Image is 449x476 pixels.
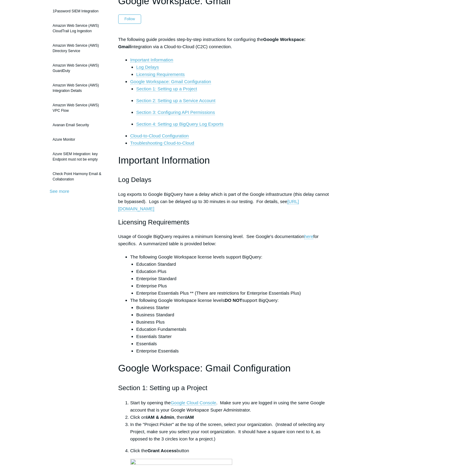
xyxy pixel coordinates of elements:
li: Education Plus [136,268,331,275]
span: The following guide provides step-by-step instructions for configuring the integration via a Clou... [118,37,306,49]
li: Start by opening the . Make sure you are logged in using the same Google account that is your Goo... [130,399,331,414]
a: Amazon Web Service (AWS) CloudTrail Log Ingestion [50,20,109,37]
li: The following Google Workspace license levels support BigQuery: [130,297,331,355]
li: In the "Project Picker" at the top of the screen, select your organization. (Instead of selecting... [130,421,331,443]
a: Azure SIEM Integration: key Endpoint must not be empty [50,148,109,165]
li: Enterprise Essentials [136,347,331,355]
h1: Important Information [118,153,331,168]
li: Enterprise Plus [136,282,331,290]
a: Troubleshooting Cloud-to-Cloud [130,140,194,146]
p: Usage of Google BigQuery requires a minimum licensing level. See Google's documentation for speci... [118,233,331,247]
li: Business Starter [136,304,331,311]
li: Enterprise Standard [136,275,331,282]
strong: DO NOT [225,298,242,303]
a: Azure Monitor [50,134,109,145]
a: Log Delays [136,64,159,70]
li: Essentials Starter [136,333,331,340]
strong: IAM & Admin [146,415,174,420]
a: Check Point Harmony Email & Collaboration [50,168,109,185]
a: Avanan Email Security [50,119,109,131]
a: Section 2: Setting up a Service Account [136,98,216,103]
a: [URL][DOMAIN_NAME] [118,199,299,211]
a: Google Cloud Console [171,400,216,406]
a: Amazon Web Service (AWS) Integration Details [50,80,109,96]
a: Section 4: Setting up BigQuery Log Exports [136,121,223,127]
a: 1Password SIEM Integration [50,5,109,17]
h1: Google Workspace: Gmail Configuration [118,361,331,376]
strong: IAM [185,415,194,420]
h2: Licensing Requirements [118,217,331,227]
h2: Log Delays [118,174,331,185]
a: See more [50,189,69,194]
li: Essentials [136,340,331,347]
strong: Google Workspace: Gmail [118,37,306,49]
a: here [304,234,313,239]
li: Enterprise Essentials Plus ** (There are restrictions for Enterprise Essentials Plus) [136,290,331,297]
button: Follow Article [118,14,141,23]
a: Amazon Web Service (AWS) Directory Service [50,40,109,57]
a: Important Information [130,57,173,63]
li: Education Fundamentals [136,326,331,333]
li: Business Standard [136,311,331,318]
a: Amazon Web Service (AWS) VPC Flow [50,99,109,116]
li: Business Plus [136,318,331,326]
li: Click on , then [130,414,331,421]
a: Amazon Web Service (AWS) GuardDuty [50,60,109,77]
a: Cloud-to-Cloud Configuration [130,133,189,139]
li: The following Google Workspace license levels support BigQuery: [130,253,331,297]
a: Section 1: Setting up a Project [136,86,197,92]
p: Log exports to Google BigQuery have a delay which is part of the Google infrastructure (this dela... [118,191,331,212]
a: Google Workspace: Gmail Configuration [130,79,211,84]
li: Education Standard [136,261,331,268]
h2: Section 1: Setting up a Project [118,383,331,393]
a: Licensing Requirements [136,72,185,77]
strong: Grant Access [147,448,176,453]
a: Section 3: Configuring API Permissions [136,110,215,115]
p: Click the button [130,447,331,454]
